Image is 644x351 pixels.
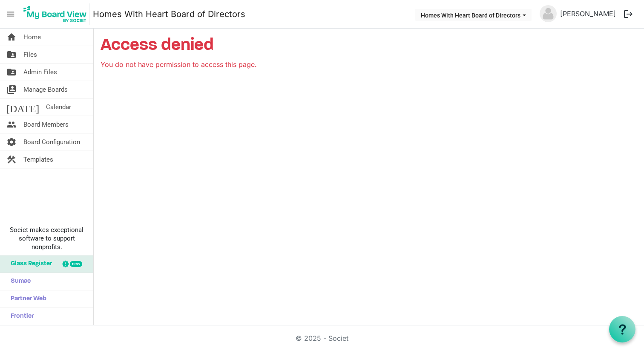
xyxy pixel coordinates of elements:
[70,261,82,267] div: new
[6,273,31,290] span: Sumac
[23,64,57,81] span: Admin Files
[557,5,619,22] a: [PERSON_NAME]
[540,5,557,22] img: no-profile-picture.svg
[23,151,53,168] span: Templates
[6,255,52,273] span: Glass Register
[21,3,93,25] a: My Board View Logo
[6,81,17,98] span: switch_account
[296,334,348,342] a: © 2025 - Societ
[93,6,245,23] a: Homes With Heart Board of Directors
[21,3,89,25] img: My Board View Logo
[23,29,41,46] span: Home
[6,99,39,116] span: [DATE]
[23,133,80,151] span: Board Configuration
[23,81,68,98] span: Manage Boards
[6,290,46,307] span: Partner Web
[415,9,532,21] button: Homes With Heart Board of Directors dropdownbutton
[4,226,89,251] span: Societ makes exceptional software to support nonprofits.
[23,116,69,133] span: Board Members
[6,308,34,325] span: Frontier
[101,35,637,56] h1: Access denied
[3,6,19,22] span: menu
[6,151,17,168] span: construction
[46,99,71,116] span: Calendar
[6,29,17,46] span: home
[6,116,17,133] span: people
[619,5,637,23] button: logout
[101,59,637,70] p: You do not have permission to access this page.
[6,133,17,151] span: settings
[23,46,37,63] span: Files
[6,46,17,63] span: folder_shared
[6,64,17,81] span: folder_shared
